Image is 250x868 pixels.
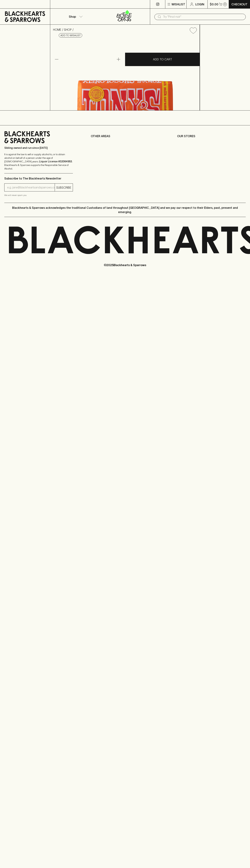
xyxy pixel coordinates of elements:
[195,2,204,6] p: Login
[177,134,246,138] p: OUR STORES
[224,3,226,5] p: 0
[55,184,73,191] button: SUBSCRIBE
[50,37,200,110] img: 79458.png
[125,53,200,66] button: ADD TO CART
[4,176,73,181] p: Subscribe to The Blackhearts Newsletter
[4,153,73,170] p: It is against the law to sell or supply alcohol to, or to obtain alcohol on behalf of a person un...
[39,160,72,163] strong: Liquor License #32064953
[172,2,185,6] p: Wishlist
[59,33,82,38] button: Add to wishlist
[50,9,100,24] button: Shop
[69,14,76,19] p: Shop
[7,185,55,190] input: e.g. jane@blackheartsandsparrows.com.au
[231,2,247,6] p: Checkout
[4,193,73,197] p: We will never spam you
[7,206,243,214] p: Blackhearts & Sparrows acknowledges the traditional Custodians of land throughout [GEOGRAPHIC_DAT...
[91,134,159,138] p: OTHER AREAS
[64,28,72,31] a: SHOP
[4,146,73,150] p: Sibling owned and run since [DATE]
[50,2,53,6] p: ⠀
[53,28,61,31] a: HOME
[56,185,71,190] p: SUBSCRIBE
[210,2,218,6] p: $0.00
[163,14,243,20] input: Try "Pinot noir"
[153,57,172,61] p: ADD TO CART
[188,26,198,35] button: Add to wishlist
